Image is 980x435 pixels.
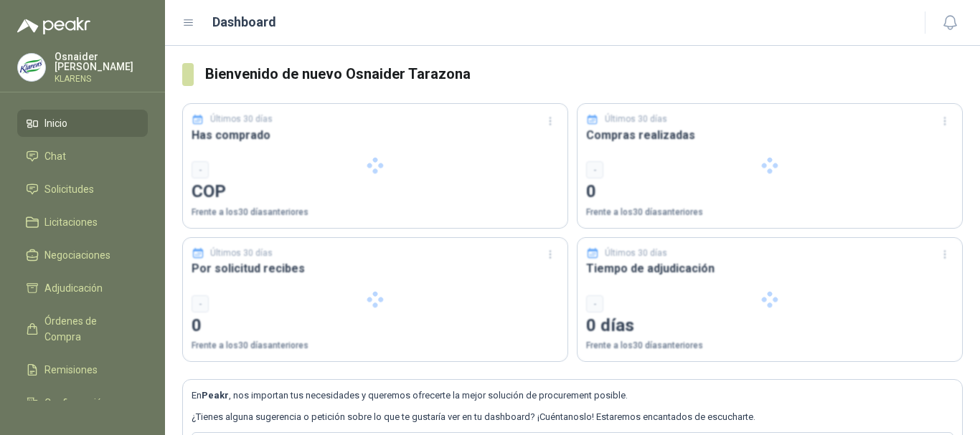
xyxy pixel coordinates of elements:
a: Licitaciones [17,209,148,236]
b: Peakr [202,390,229,401]
p: Osnaider [PERSON_NAME] [55,52,148,72]
span: Solicitudes [44,181,94,197]
h3: Bienvenido de nuevo Osnaider Tarazona [205,63,963,85]
h1: Dashboard [212,12,276,32]
a: Solicitudes [17,176,148,203]
span: Chat [44,148,66,164]
img: Company Logo [18,54,45,81]
a: Chat [17,143,148,170]
a: Negociaciones [17,242,148,269]
a: Adjudicación [17,274,148,302]
a: Configuración [17,389,148,416]
a: Órdenes de Compra [17,307,148,350]
span: Adjudicación [44,280,103,296]
p: KLARENS [55,75,148,83]
span: Configuración [44,395,108,411]
span: Licitaciones [44,214,98,230]
span: Órdenes de Compra [44,313,134,345]
a: Inicio [17,110,148,137]
span: Negociaciones [44,247,110,263]
p: ¿Tienes alguna sugerencia o petición sobre lo que te gustaría ver en tu dashboard? ¡Cuéntanoslo! ... [192,410,953,424]
span: Inicio [44,115,67,131]
p: En , nos importan tus necesidades y queremos ofrecerte la mejor solución de procurement posible. [192,388,953,403]
span: Remisiones [44,362,98,378]
img: Logo peakr [17,17,90,34]
a: Remisiones [17,356,148,383]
